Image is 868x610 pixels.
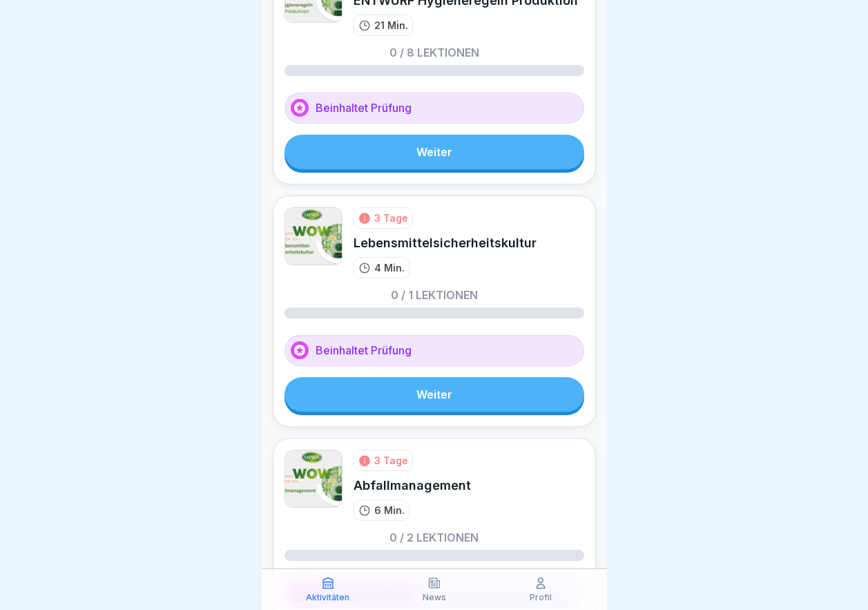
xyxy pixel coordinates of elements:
[354,234,537,251] div: Lebensmittelsicherheitskultur
[389,532,479,543] p: 0 / 2 Lektionen
[374,503,405,517] p: 6 Min.
[374,18,408,32] p: 21 Min.
[374,453,408,468] div: 3 Tage
[391,289,478,301] p: 0 / 1 Lektionen
[530,593,552,602] p: Profil
[284,207,343,265] img: x7ba9ezpb0gwldksaaha8749.png
[389,47,479,58] p: 0 / 8 Lektionen
[284,377,584,412] a: Weiter
[284,135,584,169] a: Weiter
[374,260,405,275] p: 4 Min.
[284,335,584,366] div: Beinhaltet Prüfung
[423,593,446,602] p: News
[284,450,343,508] img: cq4jyt4aaqekzmgfzoj6qg9r.png
[354,477,471,494] div: Abfallmanagement
[284,93,584,124] div: Beinhaltet Prüfung
[374,211,408,225] div: 3 Tage
[306,593,349,602] p: Aktivitäten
